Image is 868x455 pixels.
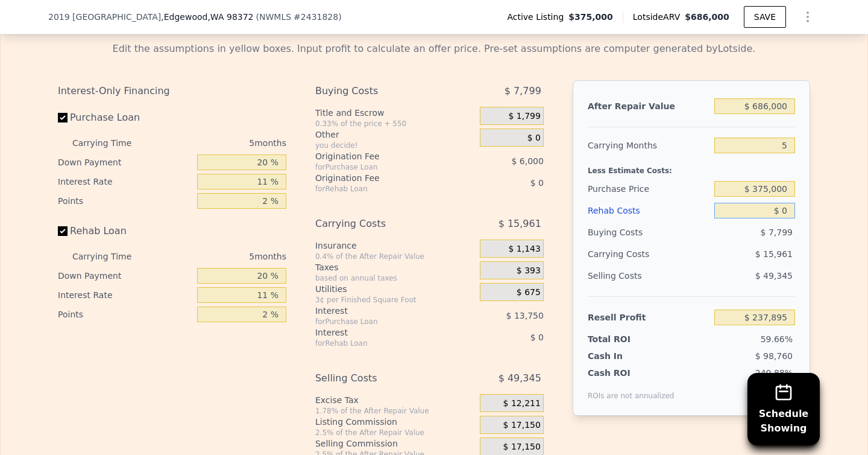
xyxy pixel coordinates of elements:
div: Carrying Months [588,135,709,156]
div: Selling Costs [315,367,450,389]
span: 59.66% [761,334,793,344]
div: Utilities [315,283,475,295]
label: Purchase Loan [58,107,192,129]
div: based on annual taxes [315,273,475,283]
div: Down Payment [58,153,192,172]
div: Origination Fee [315,172,450,184]
div: Interest-Only Financing [58,80,286,102]
button: ScheduleShowing [747,373,820,445]
span: $375,000 [568,11,613,23]
span: 240.88% [755,368,793,378]
div: 0.33% of the price + 550 [315,119,475,129]
div: Cash In [588,350,663,362]
button: Show Options [796,5,820,29]
span: $ 6,000 [511,156,543,166]
span: $ 7,799 [761,227,793,237]
div: Selling Costs [588,265,709,287]
div: Carrying Costs [588,243,663,265]
div: for Purchase Loan [315,162,450,172]
span: $686,000 [685,12,729,22]
div: Listing Commission [315,416,475,428]
span: Active Listing [507,11,568,23]
span: 2019 [GEOGRAPHIC_DATA] [48,11,161,23]
span: $ 98,760 [755,351,793,361]
span: NWMLS [259,12,291,22]
div: Insurance [315,240,475,252]
span: $ 17,150 [503,420,541,431]
span: # 2431828 [294,12,338,22]
div: Interest Rate [58,285,192,305]
div: Buying Costs [315,80,450,102]
div: for Purchase Loan [315,317,450,326]
div: 2.5% of the After Repair Value [315,428,475,437]
span: $ 15,961 [498,213,541,235]
div: Purchase Price [588,178,709,200]
div: 1.78% of the After Repair Value [315,406,475,416]
div: Origination Fee [315,150,450,162]
div: Title and Escrow [315,107,475,119]
div: Carrying Time [72,247,151,266]
span: $ 15,961 [755,249,793,259]
div: Rehab Costs [588,200,709,221]
div: Down Payment [58,266,192,285]
div: Cash ROI [588,367,675,379]
button: SAVE [744,6,786,28]
span: $ 1,143 [508,244,540,255]
div: Points [58,305,192,324]
div: ROIs are not annualized [588,379,675,401]
label: Rehab Loan [58,220,192,242]
div: 5 months [156,247,286,266]
span: $ 0 [530,332,544,342]
div: Total ROI [588,333,663,345]
div: 0.4% of the After Repair Value [315,252,475,261]
div: Points [58,191,192,211]
span: Lotside ARV [633,11,685,23]
div: Edit the assumptions in yellow boxes. Input profit to calculate an offer price. Pre-set assumptio... [58,42,810,56]
div: Selling Commission [315,437,475,450]
span: $ 12,211 [503,398,541,409]
span: $ 0 [530,178,544,188]
div: 5 months [156,133,286,153]
span: , Edgewood [161,11,253,23]
span: , WA 98372 [207,12,253,22]
div: Carrying Costs [315,213,450,235]
span: $ 13,750 [506,311,544,320]
div: Interest [315,305,450,317]
span: $ 1,799 [508,111,540,122]
input: Purchase Loan [58,113,68,122]
div: ( ) [256,11,342,23]
span: $ 393 [517,266,541,276]
span: $ 675 [517,287,541,298]
span: $ 17,150 [503,442,541,453]
div: Less Estimate Costs: [588,156,795,178]
div: you decide! [315,141,475,150]
span: $ 7,799 [505,80,541,102]
span: $ 49,345 [755,271,793,281]
div: Other [315,129,475,141]
div: After Repair Value [588,95,709,117]
input: Rehab Loan [58,226,68,236]
div: for Rehab Loan [315,339,450,348]
span: $ 0 [527,133,541,144]
div: Excise Tax [315,394,475,406]
span: $ 49,345 [498,367,541,389]
div: Resell Profit [588,307,709,328]
div: Interest Rate [58,172,192,191]
div: for Rehab Loan [315,184,450,194]
div: Interest [315,326,450,339]
div: Taxes [315,261,475,273]
div: Buying Costs [588,221,709,243]
div: 3¢ per Finished Square Foot [315,295,475,305]
div: Carrying Time [72,133,151,153]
